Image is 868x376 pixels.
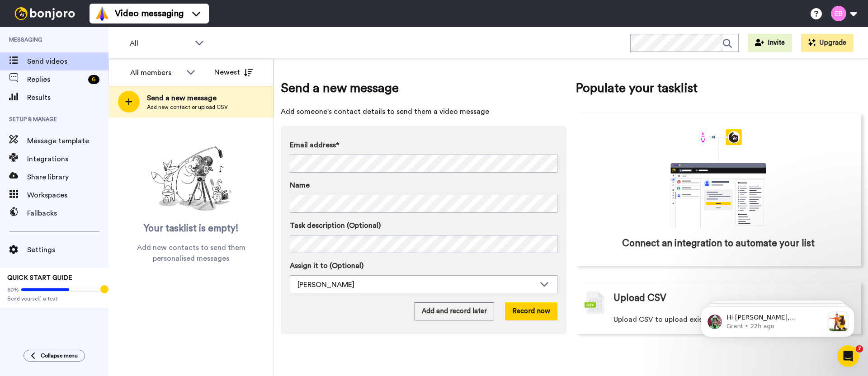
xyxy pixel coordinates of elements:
span: 7 [856,345,863,352]
span: Upload CSV [613,291,666,305]
span: Your tasklist is empty! [144,222,239,235]
span: Send a new message [281,79,566,97]
button: Upgrade [801,34,854,52]
button: Record now [505,302,557,320]
span: Connect an integration to automate your list [622,237,815,250]
span: Collapse menu [41,352,78,359]
div: [PERSON_NAME] [297,279,535,290]
button: Add and record later [415,302,494,320]
span: Send videos [27,56,108,67]
span: Hi [PERSON_NAME], [PERSON_NAME] is better with a friend! Looks like you've been loving [PERSON_NA... [39,25,136,141]
img: bj-logo-header-white.svg [11,7,79,20]
div: Tooltip anchor [100,285,108,293]
p: Message from Grant, sent 22h ago [39,34,137,42]
span: Share library [27,172,108,183]
iframe: Intercom notifications message [687,288,868,352]
iframe: Intercom live chat [837,345,859,367]
label: Task description (Optional) [290,220,557,231]
div: 6 [88,75,99,84]
span: Message template [27,136,108,146]
span: Upload CSV to upload existing contacts to your tasklist [613,314,800,325]
span: Replies [27,74,85,85]
button: Collapse menu [24,350,85,362]
span: Name [290,180,310,191]
span: Populate your tasklist [576,79,861,97]
span: Send yourself a test [7,295,101,302]
span: Video messaging [115,7,184,20]
label: Assign it to (Optional) [290,260,557,271]
div: animation [651,129,786,228]
span: Settings [27,244,108,255]
span: Add new contact or upload CSV [147,103,228,111]
img: vm-color.svg [95,6,109,21]
span: All [130,38,190,49]
img: csv-grey.png [585,291,604,314]
span: 60% [7,286,19,293]
span: Integrations [27,154,108,164]
span: Add new contacts to send them personalised messages [122,242,260,264]
img: ready-set-action.png [146,143,236,215]
label: Email address* [290,140,557,150]
span: Send a new message [147,93,228,103]
span: QUICK START GUIDE [7,275,72,281]
span: Results [27,92,108,103]
div: All members [130,67,182,78]
button: Invite [748,34,792,52]
span: Add someone's contact details to send them a video message [281,106,566,117]
button: Newest [208,63,259,81]
span: Fallbacks [27,208,108,219]
span: Workspaces [27,190,108,201]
